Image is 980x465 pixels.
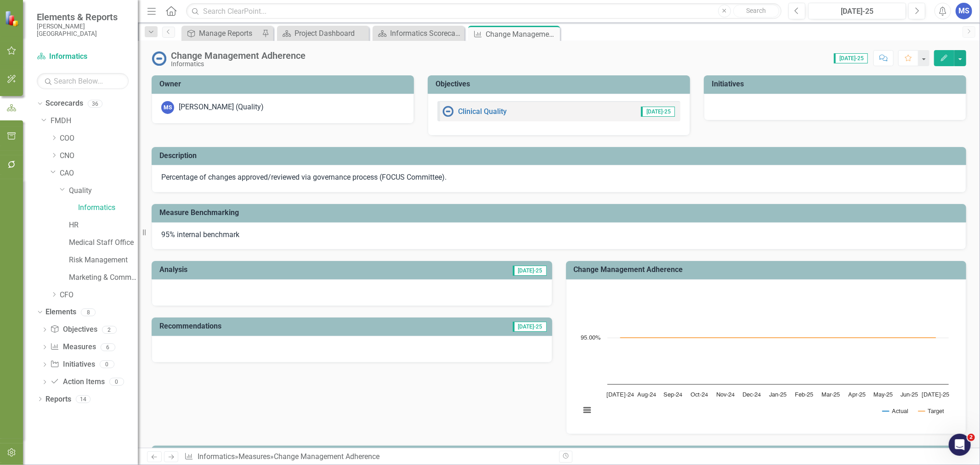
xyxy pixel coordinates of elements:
[60,133,138,144] a: COO
[37,73,129,89] input: Search Below...
[37,51,129,62] a: Informatics
[179,102,264,113] div: [PERSON_NAME] (Quality)
[102,326,117,334] div: 2
[808,3,906,19] button: [DATE]-25
[50,359,95,370] a: Initiatives
[171,51,306,61] div: Change Management Adherence
[69,186,138,196] a: Quality
[161,101,174,114] div: MS
[161,172,957,183] p: Percentage of changes approved/reviewed via governance process (FOCUS Committee).
[50,377,104,387] a: Action Items
[848,392,865,398] text: Apr-25
[513,266,547,276] span: [DATE]-25
[949,434,971,456] iframe: Intercom live chat
[60,168,138,179] a: CAO
[186,3,782,19] input: Search ClearPoint...
[159,322,408,330] h3: Recommendations
[922,392,949,398] text: [DATE]-25
[60,290,138,301] a: CFO
[375,28,462,39] a: Informatics Scorecard
[45,307,76,318] a: Elements
[279,28,367,39] a: Project Dashboard
[641,107,675,117] span: [DATE]-25
[159,209,962,217] h3: Measure Benchmarking
[716,392,735,398] text: Nov-24
[50,342,96,352] a: Measures
[238,452,270,461] a: Measures
[5,10,21,26] img: ClearPoint Strategy
[51,116,138,126] a: FMDH
[152,51,166,66] img: No Information
[295,28,367,39] div: Project Dashboard
[45,394,71,405] a: Reports
[100,361,114,369] div: 0
[436,80,685,88] h3: Objectives
[606,392,634,398] text: [DATE]-24
[101,343,115,351] div: 6
[663,392,682,398] text: Sep-24
[159,266,332,274] h3: Analysis
[712,80,962,88] h3: Initiatives
[637,392,656,398] text: Aug-24
[733,5,779,17] button: Search
[968,434,975,441] span: 2
[576,287,953,425] svg: Interactive chart
[199,28,260,39] div: Manage Reports
[956,3,972,19] button: MS
[580,403,593,416] button: View chart menu, Chart
[618,336,937,340] g: Target, line 2 of 2 with 13 data points.
[159,80,409,88] h3: Owner
[45,98,83,109] a: Scorecards
[69,255,138,266] a: Risk Management
[390,28,462,39] div: Informatics Scorecard
[69,272,138,283] a: Marketing & Communications
[486,28,558,40] div: Change Management Adherence
[37,11,129,23] span: Elements & Reports
[78,203,138,213] a: Informatics
[50,324,97,335] a: Objectives
[581,335,600,341] text: 95.00%
[274,452,380,461] div: Change Management Adherence
[574,266,962,274] h3: Change Management Adherence
[769,392,787,398] text: Jan-25
[901,392,918,398] text: Jun-25
[691,392,708,398] text: Oct-24
[795,392,813,398] text: Feb-25
[873,392,893,398] text: May-25
[109,378,124,386] div: 0
[811,6,903,17] div: [DATE]-25
[184,452,552,462] div: » »
[918,408,944,415] button: Show Target
[69,220,138,231] a: HR
[821,392,839,398] text: Mar-25
[171,61,306,68] div: Informatics
[159,152,962,160] h3: Description
[60,151,138,161] a: CNO
[37,23,129,38] small: [PERSON_NAME][GEOGRAPHIC_DATA]
[458,107,507,116] a: Clinical Quality
[442,106,453,117] img: No Information
[81,308,96,316] div: 8
[198,452,235,461] a: Informatics
[883,408,908,415] button: Show Actual
[88,100,102,108] div: 36
[184,28,260,39] a: Manage Reports
[69,238,138,248] a: Medical Staff Office
[513,322,547,332] span: [DATE]-25
[76,395,91,403] div: 14
[576,287,957,425] div: Chart. Highcharts interactive chart.
[834,53,868,63] span: [DATE]-25
[161,230,239,239] span: 95% internal benchmark
[746,7,766,14] span: Search
[742,392,761,398] text: Dec-24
